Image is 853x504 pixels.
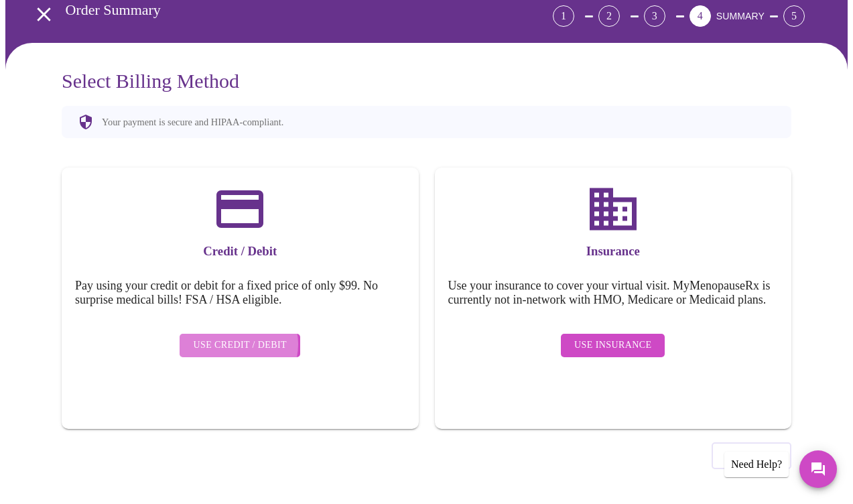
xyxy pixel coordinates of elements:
[690,5,711,27] div: 4
[62,70,791,92] h3: Select Billing Method
[726,447,777,464] span: Previous
[783,5,805,27] div: 5
[574,337,651,354] span: Use Insurance
[102,117,283,128] p: Your payment is secure and HIPAA-compliant.
[561,334,665,357] button: Use Insurance
[712,442,791,469] button: Previous
[799,450,837,488] button: Messages
[180,334,300,357] button: Use Credit / Debit
[75,279,405,307] h5: Pay using your credit or debit for a fixed price of only $99. No surprise medical bills! FSA / HS...
[193,337,287,354] span: Use Credit / Debit
[448,244,779,259] h3: Insurance
[724,452,789,477] div: Need Help?
[644,5,665,27] div: 3
[553,5,574,27] div: 1
[716,11,765,21] span: SUMMARY
[66,1,478,19] h3: Order Summary
[75,244,405,259] h3: Credit / Debit
[598,5,620,27] div: 2
[448,279,779,307] h5: Use your insurance to cover your virtual visit. MyMenopauseRx is currently not in-network with HM...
